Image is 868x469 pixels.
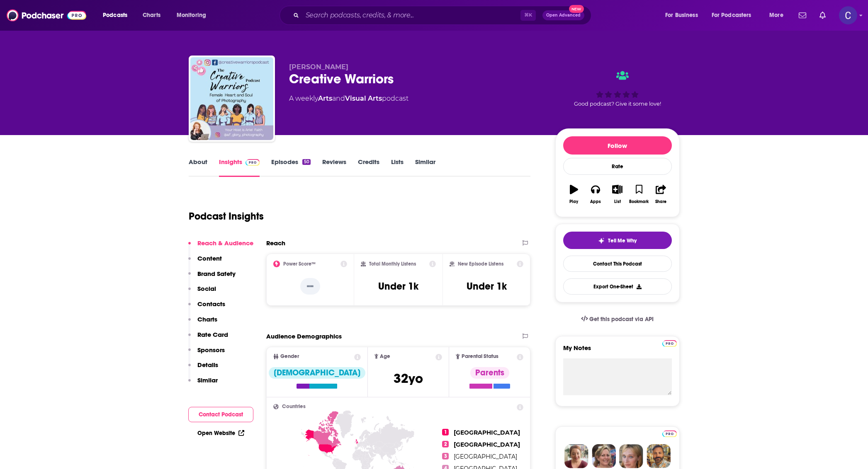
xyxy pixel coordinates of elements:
[197,285,216,293] p: Social
[188,361,218,376] button: Details
[137,9,165,22] a: Charts
[542,10,584,20] button: Open AdvancedNew
[177,10,206,21] span: Monitoring
[197,331,228,338] p: Rate Card
[378,280,418,293] h3: Under 1k
[13,22,20,28] img: website_grey.svg
[7,7,86,23] img: Podchaser - Follow, Share and Rate Podcasts
[662,430,677,437] img: Podchaser Pro
[454,453,517,460] span: [GEOGRAPHIC_DATA]
[563,278,672,295] button: Export One-Sheet
[289,94,408,104] div: A weekly podcast
[470,367,509,379] div: Parents
[189,210,264,222] h1: Podcast Insights
[22,22,91,28] div: Domain: [DOMAIN_NAME]
[394,370,423,387] span: 32 yo
[563,232,672,249] button: tell me why sparkleTell Me Why
[564,444,588,468] img: Sydney Profile
[563,158,672,175] div: Rate
[839,6,857,24] button: Show profile menu
[650,179,671,209] button: Share
[665,10,698,21] span: For Business
[574,309,661,329] a: Get this podcast via API
[462,354,498,359] span: Parental Status
[655,199,666,204] div: Share
[454,429,520,436] span: [GEOGRAPHIC_DATA]
[662,339,677,347] a: Pro website
[659,9,708,22] button: open menu
[619,444,643,468] img: Jules Profile
[442,453,449,459] span: 3
[391,158,404,177] a: Lists
[22,48,29,55] img: tab_domain_overview_orange.svg
[332,94,345,102] span: and
[839,6,857,24] span: Logged in as publicityxxtina
[197,430,244,437] a: Open Website
[271,158,310,177] a: Episodes50
[197,346,225,354] p: Sponsors
[282,404,306,409] span: Countries
[662,429,677,437] a: Pro website
[13,13,20,20] img: logo_orange.svg
[197,315,217,323] p: Charts
[345,94,382,102] a: Visual Arts
[629,199,649,204] div: Bookmark
[289,63,348,71] span: [PERSON_NAME]
[795,8,810,22] a: Show notifications dropdown
[322,158,346,177] a: Reviews
[171,9,217,22] button: open menu
[380,354,390,359] span: Age
[816,8,829,22] a: Show notifications dropdown
[369,261,416,267] h2: Total Monthly Listens
[302,159,310,165] div: 50
[280,354,299,359] span: Gender
[712,10,751,21] span: For Podcasters
[589,316,654,323] span: Get this podcast via API
[188,239,253,254] button: Reach & Audience
[32,49,74,54] div: Domain Overview
[606,179,628,209] button: List
[442,429,449,435] span: 1
[458,261,503,267] h2: New Episode Listens
[555,63,680,114] div: Good podcast? Give it some love!
[520,10,536,21] span: ⌘ K
[83,48,89,55] img: tab_keywords_by_traffic_grey.svg
[647,444,671,468] img: Jon Profile
[188,270,236,285] button: Brand Safety
[608,237,637,244] span: Tell Me Why
[269,367,365,379] div: [DEMOGRAPHIC_DATA]
[197,376,218,384] p: Similar
[188,407,253,422] button: Contact Podcast
[442,441,449,447] span: 2
[143,10,160,21] span: Charts
[92,49,140,54] div: Keywords by Traffic
[197,270,236,278] p: Brand Safety
[219,158,260,177] a: InsightsPodchaser Pro
[97,9,138,22] button: open menu
[769,10,783,21] span: More
[454,441,520,448] span: [GEOGRAPHIC_DATA]
[569,199,578,204] div: Play
[190,57,273,140] img: Creative Warriors
[585,179,606,209] button: Apps
[563,136,672,155] button: Follow
[188,315,217,331] button: Charts
[103,10,127,21] span: Podcasts
[266,239,285,247] h2: Reach
[467,280,507,293] h3: Under 1k
[592,444,616,468] img: Barbara Profile
[590,199,601,204] div: Apps
[598,237,605,244] img: tell me why sparkle
[188,376,218,392] button: Similar
[563,256,672,272] a: Contact This Podcast
[563,179,585,209] button: Play
[763,9,794,22] button: open menu
[197,300,225,308] p: Contacts
[706,9,763,22] button: open menu
[287,6,599,25] div: Search podcasts, credits, & more...
[246,159,260,166] img: Podchaser Pro
[574,101,661,107] span: Good podcast? Give it some love!
[563,344,672,358] label: My Notes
